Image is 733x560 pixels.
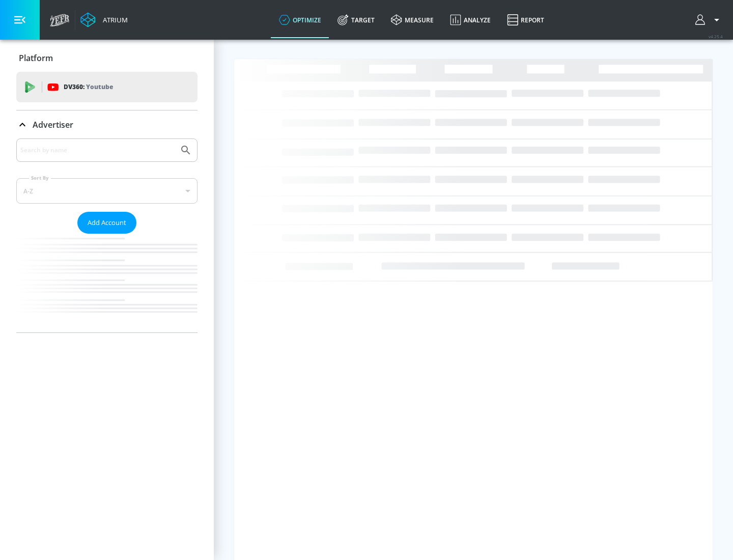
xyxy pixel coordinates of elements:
[86,81,113,92] p: Youtube
[709,34,723,39] span: v 4.25.4
[20,144,175,157] input: Search by name
[16,234,198,332] nav: list of Advertiser
[77,212,136,234] button: Add Account
[329,2,383,38] a: Target
[80,12,128,27] a: Atrium
[99,15,128,24] div: Atrium
[16,138,198,332] div: Advertiser
[16,72,198,102] div: DV360: Youtube
[88,217,126,229] span: Add Account
[64,81,113,93] p: DV360:
[33,119,73,130] p: Advertiser
[16,44,198,72] div: Platform
[271,2,329,38] a: optimize
[29,175,51,181] label: Sort By
[383,2,442,38] a: measure
[499,2,552,38] a: Report
[16,178,198,204] div: A-Z
[16,110,198,139] div: Advertiser
[442,2,499,38] a: Analyze
[19,52,53,64] p: Platform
